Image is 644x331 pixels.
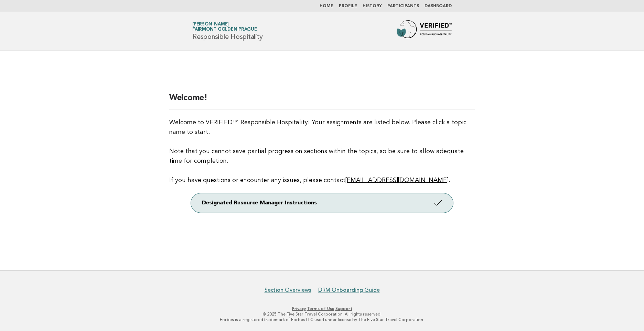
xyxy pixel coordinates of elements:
a: History [363,4,382,8]
a: Support [335,306,352,311]
a: Participants [387,4,419,8]
a: DRM Onboarding Guide [318,287,380,293]
h1: Responsible Hospitality [192,22,262,40]
p: · · [111,306,533,311]
a: Profile [339,4,357,8]
a: [EMAIL_ADDRESS][DOMAIN_NAME] [345,177,449,183]
a: [PERSON_NAME]Fairmont Golden Prague [192,22,257,32]
h2: Welcome! [169,93,475,109]
span: Fairmont Golden Prague [192,28,257,32]
a: Terms of Use [307,306,334,311]
img: Forbes Travel Guide [397,20,452,42]
a: Section Overviews [265,287,311,293]
a: Designated Resource Manager Instructions [191,193,453,213]
p: © 2025 The Five Star Travel Corporation. All rights reserved. [111,311,533,317]
a: Home [320,4,333,8]
p: Forbes is a registered trademark of Forbes LLC used under license by The Five Star Travel Corpora... [111,317,533,322]
a: Privacy [292,306,306,311]
p: Welcome to VERIFIED™ Responsible Hospitality! Your assignments are listed below. Please click a t... [169,118,475,185]
a: Dashboard [425,4,452,8]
